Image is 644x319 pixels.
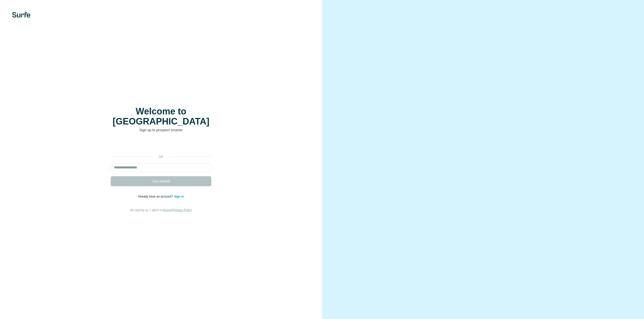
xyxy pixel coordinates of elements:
[173,208,192,212] a: Privacy Policy
[130,208,192,212] span: By signing up, I agree to &
[153,155,169,159] p: or
[174,195,184,198] a: Sign in
[111,127,211,133] p: Sign up to prospect smarter
[138,195,174,198] span: Already have an account?
[12,12,30,18] img: Surfe's logo
[111,106,211,126] h1: Welcome to [GEOGRAPHIC_DATA]
[163,208,171,212] a: Terms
